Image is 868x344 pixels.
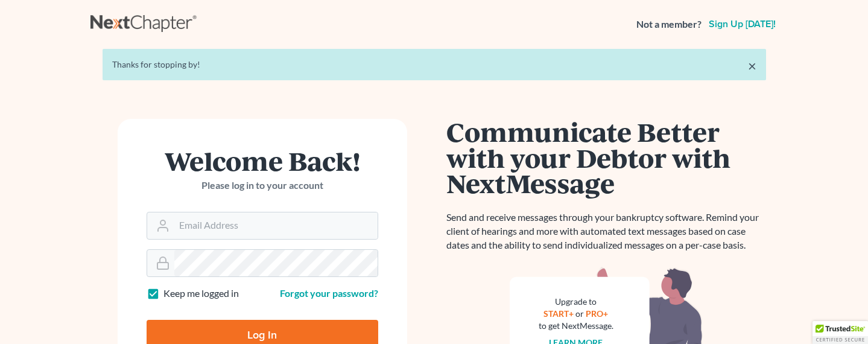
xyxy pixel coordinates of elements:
[748,59,756,73] a: ×
[147,148,378,174] h1: Welcome Back!
[163,287,239,301] label: Keep me logged in
[174,212,378,239] input: Email Address
[280,287,378,299] a: Forgot your password?
[706,19,778,29] a: Sign up [DATE]!
[446,211,766,252] p: Send and receive messages through your bankruptcy software. Remind your client of hearings and mo...
[636,18,702,31] strong: Not a member?
[539,296,613,308] div: Upgrade to
[147,179,378,193] p: Please log in to your account
[813,321,868,344] div: TrustedSite Certified
[112,59,756,71] div: Thanks for stopping by!
[446,119,766,196] h1: Communicate Better with your Debtor with NextMessage
[539,320,613,332] div: to get NextMessage.
[586,308,608,319] a: PRO+
[575,308,584,319] span: or
[543,308,574,319] a: START+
